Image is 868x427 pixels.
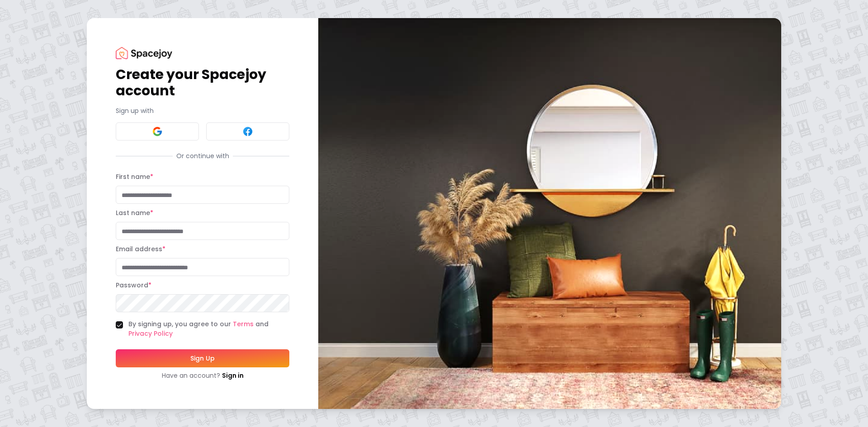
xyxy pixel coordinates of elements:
a: Terms [233,319,254,328]
a: Sign in [222,371,244,380]
img: banner [318,18,781,409]
h1: Create your Spacejoy account [116,66,289,99]
button: Sign Up [116,349,289,367]
p: Sign up with [116,106,289,115]
label: Last name [116,208,153,217]
label: Password [116,281,151,290]
span: Or continue with [173,151,233,160]
a: Privacy Policy [128,329,173,338]
label: First name [116,172,153,181]
img: Spacejoy Logo [116,47,172,59]
label: By signing up, you agree to our and [128,319,289,338]
img: Google signin [152,126,163,137]
label: Email address [116,244,165,253]
div: Have an account? [116,371,289,380]
img: Facebook signin [242,126,253,137]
